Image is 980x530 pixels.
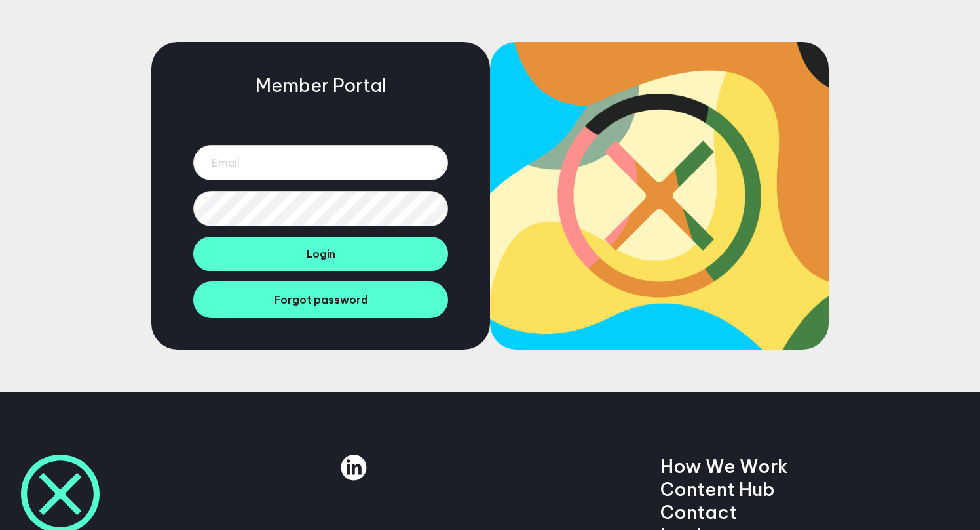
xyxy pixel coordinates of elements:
span: Forgot password [274,293,367,306]
a: Contact [660,500,737,523]
input: Email [193,145,448,180]
span: Login [307,247,335,260]
button: Login [193,237,448,271]
a: Content Hub [660,478,775,500]
a: Forgot password [193,281,448,318]
a: How We Work [660,455,788,478]
h5: Member Portal [255,73,386,96]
